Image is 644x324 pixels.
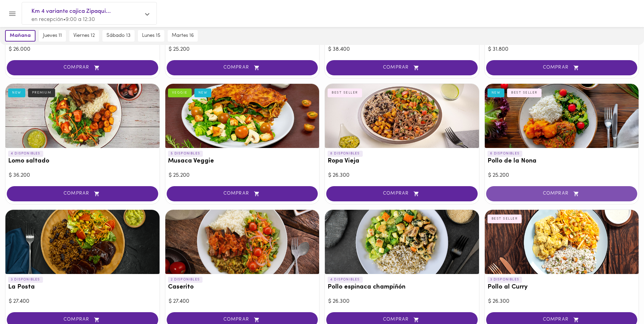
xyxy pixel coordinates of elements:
h3: Musaca Veggie [168,158,317,165]
div: BEST SELLER [487,215,522,223]
h3: Ropa Vieja [328,158,476,165]
button: COMPRAR [326,186,478,201]
div: Caserito [165,210,319,274]
div: VEGGIE [168,89,192,97]
span: COMPRAR [495,317,629,323]
p: 6 DISPONIBLES [487,151,523,157]
button: lunes 15 [138,30,164,42]
button: COMPRAR [326,60,478,75]
button: COMPRAR [7,60,158,75]
span: lunes 15 [142,33,160,39]
span: COMPRAR [175,191,310,197]
span: COMPRAR [335,191,469,197]
div: $ 25.200 [169,172,316,179]
p: 4 DISPONIBLES [328,277,363,283]
div: BEST SELLER [507,89,542,97]
button: martes 16 [168,30,198,42]
span: martes 16 [172,33,194,39]
div: La Posta [5,210,160,274]
button: mañana [5,30,35,42]
p: 2 DISPONIBLES [168,277,203,283]
p: 5 DISPONIBLES [168,151,203,157]
div: $ 31.800 [488,46,636,53]
button: viernes 12 [69,30,99,42]
h3: Pollo al Curry [487,284,636,291]
button: COMPRAR [167,60,318,75]
span: COMPRAR [15,191,150,197]
button: COMPRAR [486,186,638,201]
button: Menu [4,5,21,22]
div: BEST SELLER [328,89,362,97]
span: COMPRAR [335,65,469,71]
span: COMPRAR [175,317,310,323]
h3: Lomo saltado [8,158,157,165]
span: COMPRAR [335,317,469,323]
div: PREMIUM [28,89,55,97]
span: jueves 11 [43,33,62,39]
div: $ 26.300 [328,172,476,179]
button: COMPRAR [167,186,318,201]
button: COMPRAR [7,186,158,201]
div: $ 26.300 [328,298,476,305]
div: NEW [194,89,212,97]
button: jueves 11 [39,30,66,42]
span: COMPRAR [495,65,629,71]
p: 3 DISPONIBLES [8,277,43,283]
span: sábado 13 [106,33,130,39]
div: Pollo al Curry [485,210,639,274]
div: $ 36.200 [9,172,156,179]
div: NEW [487,89,505,97]
div: Pollo espinaca champiñón [325,210,479,274]
h3: La Posta [8,284,157,291]
div: Lomo saltado [5,84,160,148]
div: $ 27.400 [169,298,316,305]
span: en recepción • 9:00 a 12:30 [31,17,95,22]
div: Musaca Veggie [165,84,319,148]
span: COMPRAR [15,317,150,323]
div: NEW [8,89,25,97]
p: 8 DISPONIBLES [328,151,363,157]
p: 3 DISPONIBLES [487,277,522,283]
div: $ 25.200 [488,172,636,179]
span: Km 4 variante cajica Zipaqui... [31,7,140,16]
span: viernes 12 [73,33,95,39]
span: COMPRAR [495,191,629,197]
div: $ 26.000 [9,46,156,53]
h3: Caserito [168,284,317,291]
div: $ 38.400 [328,46,476,53]
button: sábado 13 [102,30,135,42]
p: 4 DISPONIBLES [8,151,43,157]
h3: Pollo de la Nona [487,158,636,165]
div: Ropa Vieja [325,84,479,148]
div: $ 25.200 [169,46,316,53]
span: mañana [10,33,31,39]
span: COMPRAR [15,65,150,71]
button: COMPRAR [486,60,638,75]
div: $ 26.300 [488,298,636,305]
h3: Pollo espinaca champiñón [328,284,476,291]
div: Pollo de la Nona [485,84,639,148]
span: COMPRAR [175,65,310,71]
div: $ 27.400 [9,298,156,305]
iframe: Messagebird Livechat Widget [605,285,637,317]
